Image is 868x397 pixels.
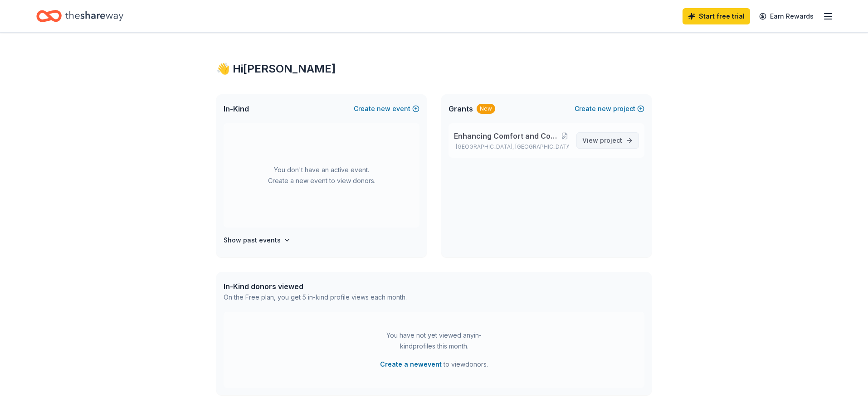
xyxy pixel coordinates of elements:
[454,143,569,150] p: [GEOGRAPHIC_DATA], [GEOGRAPHIC_DATA]
[575,103,644,114] button: Createnewproject
[454,131,560,141] span: Enhancing Comfort and Confidence for Expectant Parents
[576,132,639,149] a: View project
[380,359,488,370] span: to view donors .
[582,135,622,146] span: View
[36,5,123,27] a: Home
[224,281,407,292] div: In-Kind donors viewed
[377,103,390,114] span: new
[598,103,611,114] span: new
[377,330,491,352] div: You have not yet viewed any in-kind profiles this month.
[380,359,442,370] button: Create a newevent
[216,62,652,76] div: 👋 Hi [PERSON_NAME]
[224,292,407,303] div: On the Free plan, you get 5 in-kind profile views each month.
[683,8,750,24] a: Start free trial
[224,123,419,228] div: You don't have an active event. Create a new event to view donors.
[600,136,622,144] span: project
[224,235,291,246] button: Show past events
[224,103,249,114] span: In-Kind
[354,103,419,114] button: Createnewevent
[449,103,473,114] span: Grants
[477,104,495,114] div: New
[754,8,819,24] a: Earn Rewards
[224,235,281,246] h4: Show past events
